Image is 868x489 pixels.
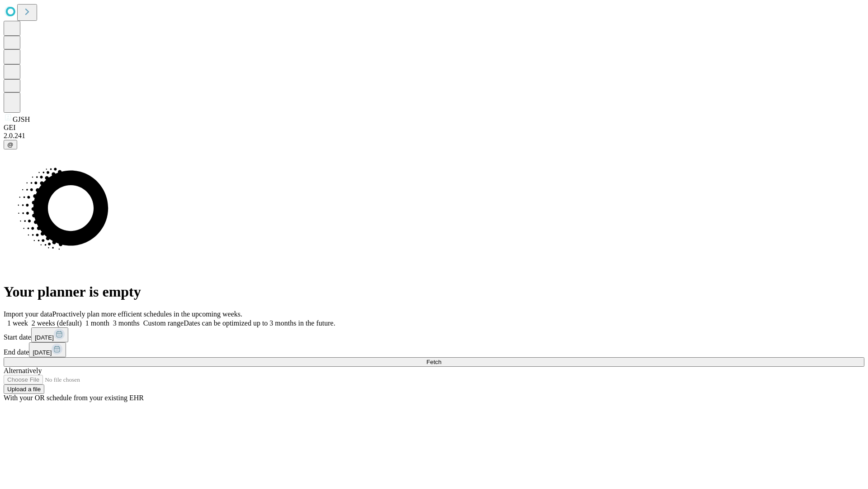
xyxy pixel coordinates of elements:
span: Custom range [143,319,184,327]
span: 1 week [7,319,28,327]
span: Alternatively [4,367,42,374]
span: Proactively plan more efficient schedules in the upcoming weeks. [52,310,242,318]
span: 2 weeks (default) [32,319,82,327]
div: 2.0.241 [4,132,864,140]
span: Fetch [426,359,441,365]
span: Dates can be optimized up to 3 months in the future. [184,319,335,327]
div: GEI [4,124,864,132]
button: @ [4,140,17,149]
h1: Your planner is empty [4,283,864,300]
div: End date [4,342,864,357]
span: [DATE] [33,349,52,356]
button: [DATE] [29,342,66,357]
span: With your OR schedule from your existing EHR [4,394,144,402]
span: @ [7,141,14,148]
span: [DATE] [35,334,54,341]
span: Import your data [4,310,52,318]
span: 3 months [113,319,140,327]
span: 1 month [85,319,109,327]
button: [DATE] [31,327,68,342]
div: Start date [4,327,864,342]
button: Upload a file [4,384,44,394]
span: GJSH [13,115,30,123]
button: Fetch [4,357,864,367]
